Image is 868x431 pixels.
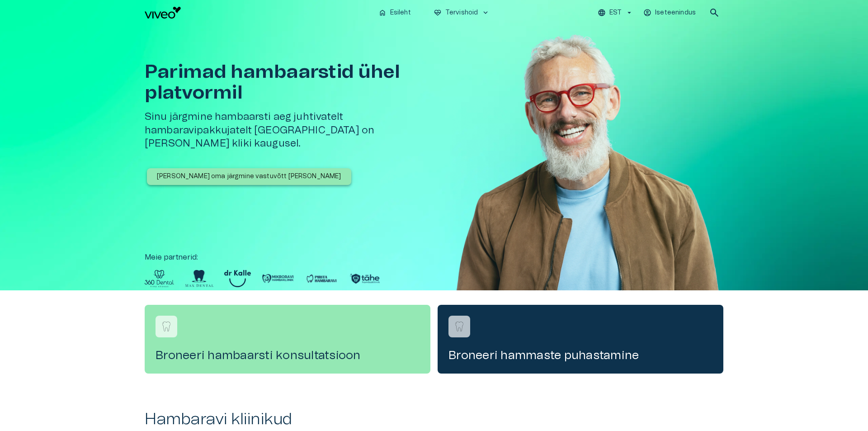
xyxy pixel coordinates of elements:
[375,6,415,19] button: homeEsileht
[434,9,442,17] span: ecg_heart
[390,8,411,18] p: Esileht
[145,7,181,19] img: Viveo logo
[224,270,251,287] img: Partner logo
[448,348,712,363] h4: Broneeri hammaste puhastamine
[445,8,478,18] p: Tervishoid
[349,270,381,287] img: Partner logo
[147,168,351,185] button: [PERSON_NAME] oma järgmine vastuvõtt [PERSON_NAME]
[452,25,723,317] img: Man with glasses smiling
[262,270,294,287] img: Partner logo
[145,252,723,263] p: Meie partnerid :
[145,7,371,19] a: Navigate to homepage
[145,62,438,103] h1: Parimad hambaarstid ühel platvormil
[705,4,723,22] button: open search modal
[655,8,696,18] p: Iseteenindus
[145,270,174,287] img: Partner logo
[145,110,438,150] h5: Sinu järgmine hambaarsti aeg juhtivatelt hambaravipakkujatelt [GEOGRAPHIC_DATA] on [PERSON_NAME] ...
[145,305,430,374] a: Navigate to service booking
[609,8,622,18] p: EST
[160,320,173,333] img: Broneeri hambaarsti konsultatsioon logo
[185,270,213,287] img: Partner logo
[438,305,723,374] a: Navigate to service booking
[453,320,466,333] img: Broneeri hammaste puhastamine logo
[430,6,494,19] button: ecg_heartTervishoidkeyboard_arrow_down
[305,270,338,287] img: Partner logo
[157,172,341,181] p: [PERSON_NAME] oma järgmine vastuvõtt [PERSON_NAME]
[156,348,420,363] h4: Broneeri hambaarsti konsultatsioon
[596,6,635,19] button: EST
[378,9,387,17] span: home
[481,9,490,17] span: keyboard_arrow_down
[709,7,720,18] span: search
[145,410,723,429] h2: Hambaravi kliinikud
[642,6,698,19] button: Iseteenindus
